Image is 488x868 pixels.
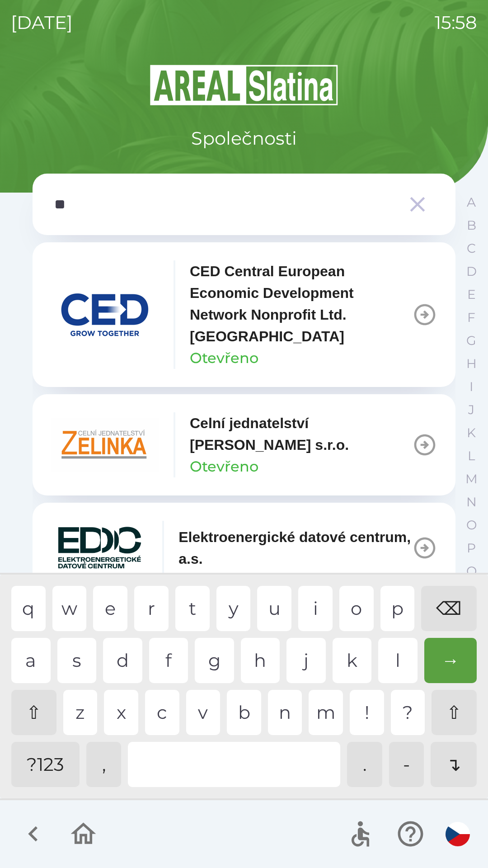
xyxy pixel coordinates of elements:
[191,125,297,152] p: Společnosti
[460,398,483,421] button: J
[460,491,483,514] button: N
[468,402,474,418] p: J
[460,214,483,237] button: B
[466,517,477,533] p: O
[460,444,483,467] button: L
[190,412,412,456] p: Celní jednatelství [PERSON_NAME] s.r.o.
[460,329,483,352] button: G
[460,191,483,214] button: A
[467,217,476,233] p: B
[467,241,476,256] p: C
[467,310,475,325] p: F
[33,63,455,107] img: Logo
[467,540,476,556] p: P
[190,260,412,347] p: CED Central European Economic Development Network Nonprofit Ltd. [GEOGRAPHIC_DATA]
[467,425,476,441] p: K
[51,418,159,472] img: e791fe39-6e5c-4488-8406-01cea90b779d.png
[468,448,475,464] p: L
[460,306,483,329] button: F
[467,287,476,302] p: E
[460,421,483,444] button: K
[469,379,473,395] p: I
[466,563,477,579] p: Q
[466,264,477,279] p: D
[460,560,483,583] button: Q
[460,375,483,398] button: I
[467,194,476,210] p: A
[435,9,477,36] p: 15:58
[190,456,258,477] p: Otevřeno
[460,260,483,283] button: D
[466,333,476,349] p: G
[51,288,159,342] img: d9501dcd-2fae-4a13-a1b3-8010d0152126.png
[33,394,455,495] button: Celní jednatelství [PERSON_NAME] s.r.o.Otevřeno
[446,822,470,846] img: cs flag
[466,356,477,372] p: H
[11,9,73,36] p: [DATE]
[465,471,478,487] p: M
[190,347,258,369] p: Otevřeno
[33,503,455,593] button: Elektroenergické datové centrum, a.s.
[460,467,483,491] button: M
[460,283,483,306] button: E
[460,352,483,375] button: H
[460,537,483,560] button: P
[178,526,412,570] p: Elektroenergické datové centrum, a.s.
[460,514,483,537] button: O
[51,521,148,575] img: a15ec88a-ca8a-4a5a-ae8c-887e8aa56ea2.png
[460,237,483,260] button: C
[33,242,455,387] button: CED Central European Economic Development Network Nonprofit Ltd. [GEOGRAPHIC_DATA]Otevřeno
[466,494,477,510] p: N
